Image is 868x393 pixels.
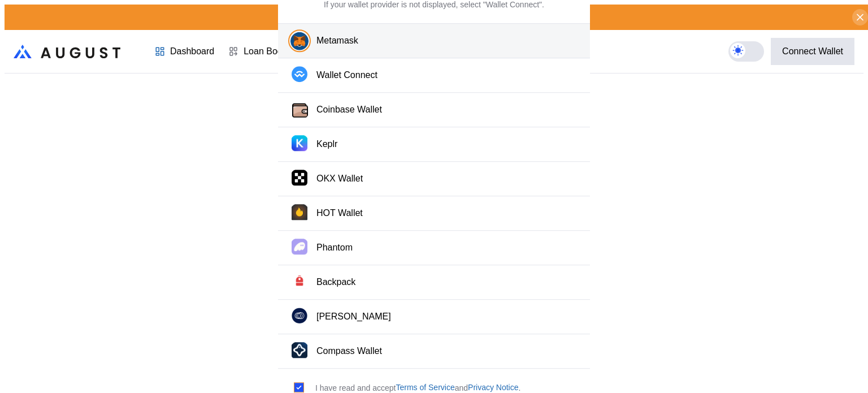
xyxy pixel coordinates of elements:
[316,311,391,323] div: [PERSON_NAME]
[278,59,590,93] button: Wallet Connect
[316,104,382,116] div: Coinbase Wallet
[278,162,590,197] button: OKX WalletOKX Wallet
[278,231,590,266] button: PhantomPhantom
[316,277,355,288] div: Backpack
[292,239,307,255] img: Phantom
[278,197,590,231] button: HOT WalletHOT Wallet
[316,208,363,219] div: HOT Wallet
[278,300,590,335] button: Juneo Wallet[PERSON_NAME]
[278,93,590,128] button: Coinbase WalletCoinbase Wallet
[292,136,307,152] img: Keplr
[316,346,382,357] div: Compass Wallet
[782,46,843,57] div: Connect Wallet
[278,24,590,59] button: Metamask
[278,335,590,369] button: Compass WalletCompass Wallet
[244,46,287,57] div: Loan Book
[316,242,353,254] div: Phantom
[292,343,307,359] img: Compass Wallet
[316,173,363,185] div: OKX Wallet
[290,101,310,120] img: Coinbase Wallet
[278,128,590,162] button: KeplrKeplr
[170,46,214,57] div: Dashboard
[292,205,307,221] img: HOT Wallet
[292,170,307,186] img: OKX Wallet
[278,266,590,300] button: BackpackBackpack
[292,274,307,290] img: Backpack
[316,70,377,81] div: Wallet Connect
[316,139,337,150] div: Keplr
[292,308,307,324] img: Juneo Wallet
[455,383,468,393] span: and
[316,35,358,47] div: Metamask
